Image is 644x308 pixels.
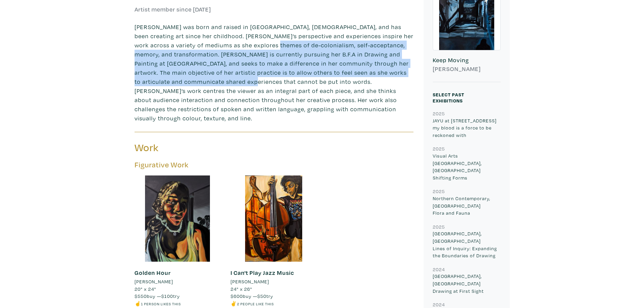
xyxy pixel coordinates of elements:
[433,91,464,104] small: Select Past Exhibitions
[433,117,501,139] p: JAYU at [STREET_ADDRESS] my blood is a force to be reckoned with
[135,300,221,307] li: ☝️
[231,278,269,285] li: [PERSON_NAME]
[135,6,211,13] h6: Artist member since [DATE]
[135,269,171,277] a: Golden Hour
[433,266,445,273] small: 2024
[135,286,156,292] span: 20" x 24"
[135,293,147,299] span: $550
[141,301,181,306] small: 1 person likes this
[231,293,273,299] span: buy — try
[231,300,317,307] li: ✌️
[135,141,269,154] h3: Work
[433,273,501,294] p: [GEOGRAPHIC_DATA], [GEOGRAPHIC_DATA] Drawing at First Sight
[257,293,266,299] span: $50
[433,195,501,217] p: Northern Contemporary, [GEOGRAPHIC_DATA] Flora and Fauna
[433,145,445,152] small: 2025
[135,278,221,285] a: [PERSON_NAME]
[135,278,173,285] li: [PERSON_NAME]
[135,22,413,123] p: [PERSON_NAME] was born and raised in [GEOGRAPHIC_DATA], [DEMOGRAPHIC_DATA], and has been creating...
[135,293,180,299] span: buy — try
[231,278,317,285] a: [PERSON_NAME]
[231,293,243,299] span: $600
[433,65,501,73] h6: [PERSON_NAME]
[237,301,274,306] small: 2 people like this
[231,269,294,277] a: I Can't Play Jazz Music
[433,223,445,230] small: 2025
[135,160,413,169] h5: Figurative Work
[433,56,501,64] h6: Keep Moving
[433,230,501,259] p: [GEOGRAPHIC_DATA], [GEOGRAPHIC_DATA] Lines of Inquiry: Expanding the Boundaries of Drawing
[433,152,501,181] p: Visual Arts [GEOGRAPHIC_DATA], [GEOGRAPHIC_DATA] Shifting Forms
[231,286,252,292] span: 24" x 26"
[161,293,173,299] span: $100
[433,188,445,194] small: 2025
[433,301,445,308] small: 2024
[433,110,445,117] small: 2025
